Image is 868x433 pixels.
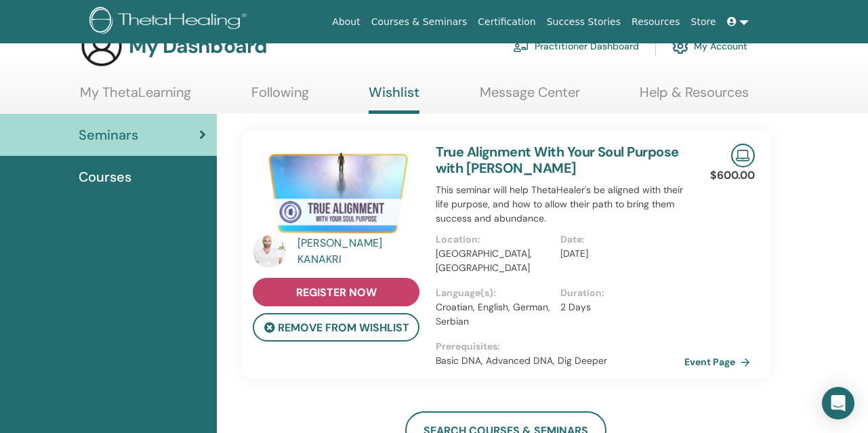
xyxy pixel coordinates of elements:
[436,143,678,177] a: True Alignment With Your Soul Purpose with [PERSON_NAME]
[327,9,365,35] a: About
[480,84,580,110] a: Message Center
[541,9,626,35] a: Success Stories
[731,144,755,167] img: Live Online Seminar
[89,7,251,37] img: logo.png
[822,387,854,419] div: Open Intercom Messenger
[513,31,639,61] a: Practitioner Dashboard
[560,247,676,261] p: [DATE]
[366,9,473,35] a: Courses & Seminars
[80,84,191,110] a: My ThetaLearning
[626,9,686,35] a: Resources
[253,235,285,268] img: default.jpg
[472,9,541,35] a: Certification
[129,34,267,58] h3: My Dashboard
[710,167,755,184] p: $600.00
[436,354,684,368] p: Basic DNA, Advanced DNA, Dig Deeper
[297,235,423,268] a: [PERSON_NAME] KANAKRI
[640,84,749,110] a: Help & Resources
[79,167,131,187] span: Courses
[436,300,552,329] p: Croatian, English, German, Serbian
[436,286,552,300] p: Language(s) :
[436,232,552,247] p: Location :
[436,247,552,275] p: [GEOGRAPHIC_DATA], [GEOGRAPHIC_DATA]
[686,9,722,35] a: Store
[79,125,138,145] span: Seminars
[684,352,756,372] a: Event Page
[296,285,377,300] span: register now
[251,84,309,110] a: Following
[253,278,419,306] a: register now
[560,232,676,247] p: Date :
[369,84,419,114] a: Wishlist
[513,40,529,52] img: chalkboard-teacher.svg
[560,286,676,300] p: Duration :
[672,31,747,61] a: My Account
[436,183,684,226] p: This seminar will help ThetaHealer's be aligned with their life purpose, and how to allow their p...
[560,300,676,314] p: 2 Days
[253,144,419,239] img: True Alignment With Your Soul Purpose
[80,24,123,68] img: generic-user-icon.jpg
[253,313,419,342] button: remove from wishlist
[672,35,688,58] img: cog.svg
[436,339,684,354] p: Prerequisites :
